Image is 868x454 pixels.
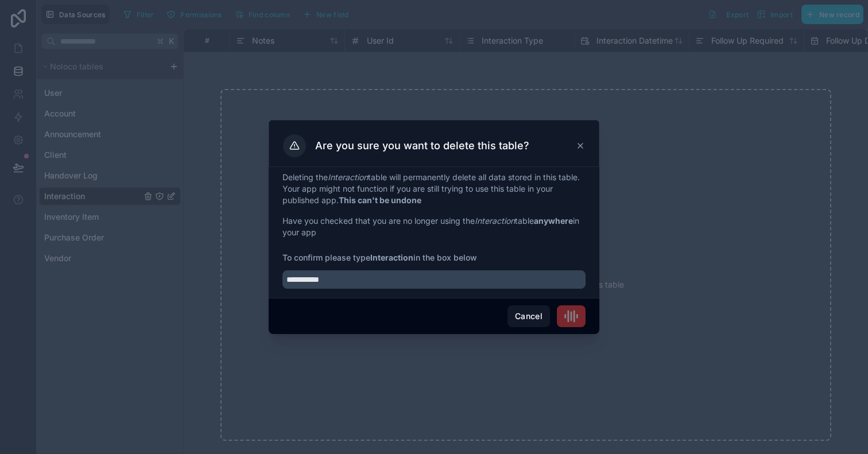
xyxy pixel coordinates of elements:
strong: This can't be undone [339,195,421,205]
em: Interaction [475,216,515,226]
h3: Are you sure you want to delete this table? [315,139,529,153]
p: Have you checked that you are no longer using the table in your app [282,215,586,238]
button: Cancel [507,305,550,327]
strong: anywhere [534,216,573,226]
em: Interaction [328,172,368,182]
strong: Interaction [370,253,413,262]
span: To confirm please type in the box below [282,252,586,263]
p: Deleting the table will permanently delete all data stored in this table. Your app might not func... [282,172,586,206]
